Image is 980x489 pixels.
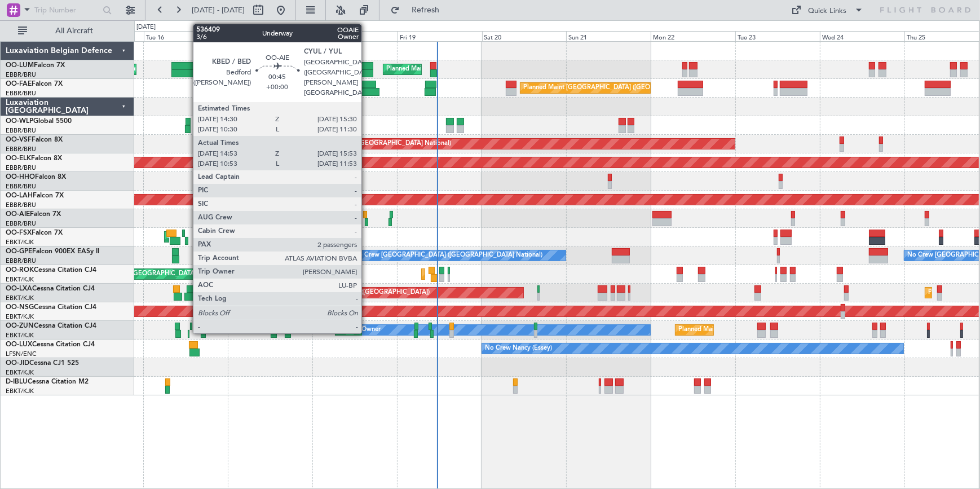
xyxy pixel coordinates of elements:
[6,118,72,125] a: OO-WLPGlobal 5500
[6,81,32,87] span: OO-FAE
[385,1,453,19] button: Refresh
[12,22,122,40] button: All Aircraft
[6,387,34,395] a: EBKT/KJK
[6,257,36,265] a: EBBR/BRU
[6,192,64,199] a: OO-LAHFalcon 7X
[6,312,34,321] a: EBKT/KJK
[6,71,36,79] a: EBBR/BRU
[809,6,847,17] div: Quick Links
[6,230,32,236] span: OO-FSX
[6,360,79,367] a: OO-JIDCessna CJ1 525
[6,211,30,218] span: OO-AIE
[6,285,32,292] span: OO-LXA
[523,80,727,96] div: Planned Maint [GEOGRAPHIC_DATA] ([GEOGRAPHIC_DATA] National)
[6,62,65,69] a: OO-LUMFalcon 7X
[6,81,63,87] a: OO-FAEFalcon 7X
[6,341,95,348] a: OO-LUXCessna Citation CJ4
[361,321,381,338] div: Owner
[6,164,36,172] a: EBBR/BRU
[228,31,313,41] div: Wed 17
[6,285,95,292] a: OO-LXACessna Citation CJ4
[136,23,156,32] div: [DATE]
[6,230,63,236] a: OO-FSXFalcon 7X
[482,31,567,41] div: Sat 20
[6,219,36,228] a: EBBR/BRU
[735,31,820,41] div: Tue 23
[6,323,96,329] a: OO-ZUNCessna Citation CJ4
[678,321,810,338] div: Planned Maint Kortrijk-[GEOGRAPHIC_DATA]
[34,2,99,19] input: Trip Number
[313,31,398,41] div: Thu 18
[6,378,89,385] a: D-IBLUCessna Citation M2
[144,31,228,41] div: Tue 16
[6,174,66,180] a: OO-HHOFalcon 8X
[6,174,35,180] span: OO-HHO
[820,31,904,41] div: Wed 24
[6,341,32,348] span: OO-LUX
[6,211,61,218] a: OO-AIEFalcon 7X
[167,228,290,245] div: AOG Maint Kortrijk-[GEOGRAPHIC_DATA]
[256,135,452,152] div: AOG Maint [GEOGRAPHIC_DATA] ([GEOGRAPHIC_DATA] National)
[566,31,651,41] div: Sun 21
[6,201,36,209] a: EBBR/BRU
[6,136,63,143] a: OO-VSFFalcon 8X
[354,247,542,264] div: No Crew [GEOGRAPHIC_DATA] ([GEOGRAPHIC_DATA] National)
[6,62,34,69] span: OO-LUM
[337,117,395,134] div: Planned Maint Liege
[6,331,34,340] a: EBKT/KJK
[338,321,520,338] div: Unplanned Maint [GEOGRAPHIC_DATA]-[GEOGRAPHIC_DATA]
[6,360,29,367] span: OO-JID
[6,118,33,125] span: OO-WLP
[6,192,33,199] span: OO-LAH
[6,368,34,377] a: EBKT/KJK
[6,275,34,284] a: EBKT/KJK
[398,31,482,41] div: Fri 19
[6,155,62,162] a: OO-ELKFalcon 8X
[89,266,266,283] div: Planned Maint [GEOGRAPHIC_DATA] ([GEOGRAPHIC_DATA])
[6,155,31,162] span: OO-ELK
[6,294,34,302] a: EBKT/KJK
[402,6,449,14] span: Refresh
[6,378,28,385] span: D-IBLU
[6,323,34,329] span: OO-ZUN
[485,340,552,357] div: No Crew Nancy (Essey)
[6,267,34,274] span: OO-ROK
[6,304,96,311] a: OO-NSGCessna Citation CJ4
[252,284,430,301] div: Planned Maint [GEOGRAPHIC_DATA] ([GEOGRAPHIC_DATA])
[6,248,32,255] span: OO-GPE
[651,31,735,41] div: Mon 22
[6,89,36,98] a: EBBR/BRU
[6,304,34,311] span: OO-NSG
[6,145,36,153] a: EBBR/BRU
[192,5,245,15] span: [DATE] - [DATE]
[386,61,590,78] div: Planned Maint [GEOGRAPHIC_DATA] ([GEOGRAPHIC_DATA] National)
[6,136,32,143] span: OO-VSF
[786,1,869,19] button: Quick Links
[6,238,34,246] a: EBKT/KJK
[6,248,99,255] a: OO-GPEFalcon 900EX EASy II
[29,27,119,35] span: All Aircraft
[6,267,96,274] a: OO-ROKCessna Citation CJ4
[6,126,36,135] a: EBBR/BRU
[6,350,37,358] a: LFSN/ENC
[6,182,36,191] a: EBBR/BRU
